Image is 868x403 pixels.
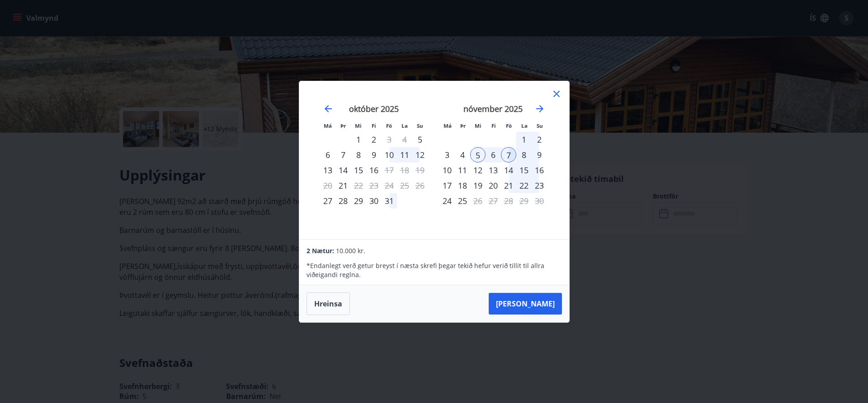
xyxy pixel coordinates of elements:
[532,132,547,147] div: 2
[366,147,382,162] td: Choose fimmtudagur, 9. október 2025 as your check-in date. It’s available.
[412,132,428,147] td: Choose sunnudagur, 5. október 2025 as your check-in date. It’s available.
[417,122,423,129] small: Su
[307,292,350,315] button: Hreinsa
[486,147,501,162] div: 6
[470,147,486,162] td: Selected as start date. miðvikudagur, 5. nóvember 2025
[412,132,428,147] div: Aðeins innritun í boði
[532,162,547,178] td: Choose sunnudagur, 16. nóvember 2025 as your check-in date. It’s available.
[340,122,346,129] small: Þr
[455,147,470,162] div: 4
[486,178,501,193] div: 20
[320,178,335,193] td: Not available. mánudagur, 20. október 2025
[470,193,486,208] td: Choose miðvikudagur, 26. nóvember 2025 as your check-in date. It’s available.
[501,193,516,208] td: Not available. föstudagur, 28. nóvember 2025
[439,162,455,178] td: Choose mánudagur, 10. nóvember 2025 as your check-in date. It’s available.
[532,193,547,208] td: Not available. sunnudagur, 30. nóvember 2025
[489,293,562,315] button: [PERSON_NAME]
[501,162,516,178] td: Choose föstudagur, 14. nóvember 2025 as your check-in date. It’s available.
[534,103,545,114] div: Move forward to switch to the next month.
[335,162,351,178] td: Choose þriðjudagur, 14. október 2025 as your check-in date. It’s available.
[349,103,399,114] strong: október 2025
[501,162,516,178] div: 14
[320,193,335,208] td: Choose mánudagur, 27. október 2025 as your check-in date. It’s available.
[486,178,501,193] td: Choose fimmtudagur, 20. nóvember 2025 as your check-in date. It’s available.
[486,193,501,208] td: Not available. fimmtudagur, 27. nóvember 2025
[335,178,351,193] td: Choose þriðjudagur, 21. október 2025 as your check-in date. It’s available.
[351,193,366,208] td: Choose miðvikudagur, 29. október 2025 as your check-in date. It’s available.
[455,162,470,178] td: Choose þriðjudagur, 11. nóvember 2025 as your check-in date. It’s available.
[335,147,351,162] div: 7
[516,147,532,162] div: 8
[397,162,412,178] td: Not available. laugardagur, 18. október 2025
[366,132,382,147] td: Choose fimmtudagur, 2. október 2025 as your check-in date. It’s available.
[351,178,366,193] td: Choose miðvikudagur, 22. október 2025 as your check-in date. It’s available.
[335,178,351,193] div: Aðeins innritun í boði
[532,147,547,162] div: 9
[351,147,366,162] div: 8
[401,122,408,129] small: La
[366,178,382,193] td: Not available. fimmtudagur, 23. október 2025
[382,178,397,193] td: Not available. föstudagur, 24. október 2025
[501,147,516,162] div: 7
[532,178,547,193] div: 23
[470,162,486,178] div: 12
[351,162,366,178] td: Choose miðvikudagur, 15. október 2025 as your check-in date. It’s available.
[351,178,366,193] div: Aðeins útritun í boði
[412,147,428,162] div: 12
[366,193,382,208] td: Choose fimmtudagur, 30. október 2025 as your check-in date. It’s available.
[335,147,351,162] td: Choose þriðjudagur, 7. október 2025 as your check-in date. It’s available.
[532,162,547,178] div: 16
[470,147,486,162] div: 5
[320,147,335,162] td: Choose mánudagur, 6. október 2025 as your check-in date. It’s available.
[486,162,501,178] td: Choose fimmtudagur, 13. nóvember 2025 as your check-in date. It’s available.
[439,178,455,193] div: 17
[463,103,523,114] strong: nóvember 2025
[455,178,470,193] div: 18
[351,132,366,147] div: 1
[310,92,558,228] div: Calendar
[506,122,512,129] small: Fö
[516,147,532,162] td: Choose laugardagur, 8. nóvember 2025 as your check-in date. It’s available.
[516,178,532,193] div: 22
[366,132,382,147] div: 2
[351,132,366,147] td: Choose miðvikudagur, 1. október 2025 as your check-in date. It’s available.
[324,122,332,129] small: Má
[335,193,351,208] div: 28
[439,193,455,208] td: Choose mánudagur, 24. nóvember 2025 as your check-in date. It’s available.
[516,132,532,147] td: Choose laugardagur, 1. nóvember 2025 as your check-in date. It’s available.
[455,147,470,162] td: Choose þriðjudagur, 4. nóvember 2025 as your check-in date. It’s available.
[516,132,532,147] div: 1
[336,246,365,255] span: 10.000 kr.
[412,147,428,162] td: Choose sunnudagur, 12. október 2025 as your check-in date. It’s available.
[501,178,516,193] div: 21
[366,162,382,178] td: Choose fimmtudagur, 16. október 2025 as your check-in date. It’s available.
[501,178,516,193] td: Choose föstudagur, 21. nóvember 2025 as your check-in date. It’s available.
[351,147,366,162] td: Choose miðvikudagur, 8. október 2025 as your check-in date. It’s available.
[475,122,481,129] small: Mi
[486,162,501,178] div: 13
[382,193,397,208] td: Choose föstudagur, 31. október 2025 as your check-in date. It’s available.
[335,193,351,208] td: Choose þriðjudagur, 28. október 2025 as your check-in date. It’s available.
[516,162,532,178] div: 15
[439,178,455,193] td: Choose mánudagur, 17. nóvember 2025 as your check-in date. It’s available.
[382,193,397,208] div: 31
[537,122,543,129] small: Su
[382,147,397,162] td: Choose föstudagur, 10. október 2025 as your check-in date. It’s available.
[386,122,392,129] small: Fö
[307,246,334,255] span: 2 Nætur:
[532,147,547,162] td: Choose sunnudagur, 9. nóvember 2025 as your check-in date. It’s available.
[320,162,335,178] td: Choose mánudagur, 13. október 2025 as your check-in date. It’s available.
[351,162,366,178] div: 15
[455,162,470,178] div: 11
[439,193,455,208] div: 24
[366,162,382,178] div: 16
[491,122,496,129] small: Fi
[372,122,376,129] small: Fi
[532,132,547,147] td: Choose sunnudagur, 2. nóvember 2025 as your check-in date. It’s available.
[355,122,362,129] small: Mi
[516,193,532,208] td: Not available. laugardagur, 29. nóvember 2025
[470,178,486,193] div: 19
[516,178,532,193] td: Choose laugardagur, 22. nóvember 2025 as your check-in date. It’s available.
[382,147,397,162] div: 10
[532,178,547,193] td: Choose sunnudagur, 23. nóvember 2025 as your check-in date. It’s available.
